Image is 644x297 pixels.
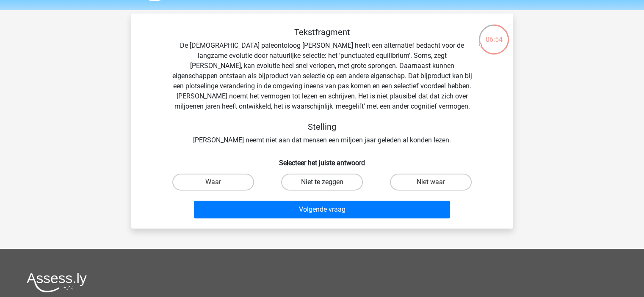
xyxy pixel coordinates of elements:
[27,272,87,292] img: Assessly logo
[172,122,473,132] h5: Stelling
[390,174,472,191] label: Niet waar
[194,201,450,218] button: Volgende vraag
[478,24,510,45] div: 06:54
[145,152,500,167] h6: Selecteer het juiste antwoord
[145,27,500,145] div: De [DEMOGRAPHIC_DATA] paleontoloog [PERSON_NAME] heeft een alternatief bedacht voor de langzame e...
[281,174,363,191] label: Niet te zeggen
[172,27,473,37] h5: Tekstfragment
[172,174,254,191] label: Waar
